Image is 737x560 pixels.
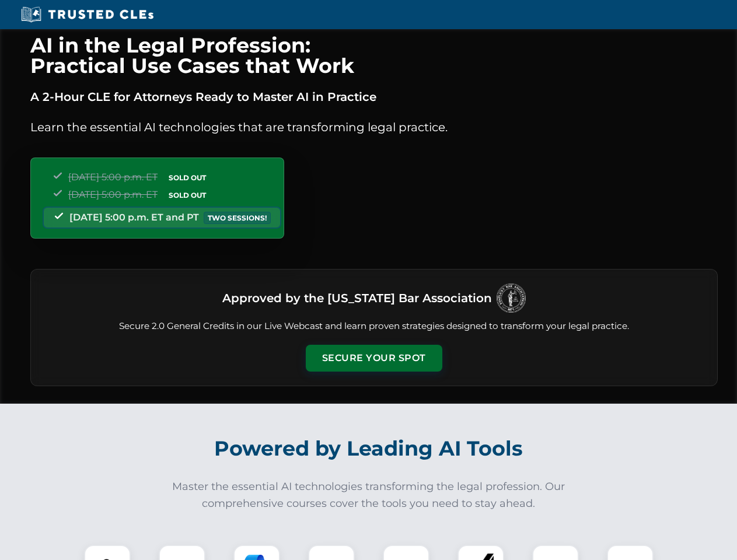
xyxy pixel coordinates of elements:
[68,189,158,200] span: [DATE] 5:00 p.m. ET
[497,283,526,313] img: Logo
[165,171,210,184] span: SOLD OUT
[46,428,692,469] h2: Powered by Leading AI Tools
[165,478,573,512] p: Master the essential AI technologies transforming the legal profession. Our comprehensive courses...
[45,320,703,333] p: Secure 2.0 General Credits in our Live Webcast and learn proven strategies designed to transform ...
[306,345,442,372] button: Secure Your Spot
[30,118,718,136] p: Learn the essential AI technologies that are transforming legal practice.
[68,171,158,183] span: [DATE] 5:00 p.m. ET
[30,35,718,76] h1: AI in the Legal Profession: Practical Use Cases that Work
[30,87,718,106] p: A 2-Hour CLE for Attorneys Ready to Master AI in Practice
[18,6,157,23] img: Trusted CLEs
[222,288,492,309] h3: Approved by the [US_STATE] Bar Association
[165,189,210,201] span: SOLD OUT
